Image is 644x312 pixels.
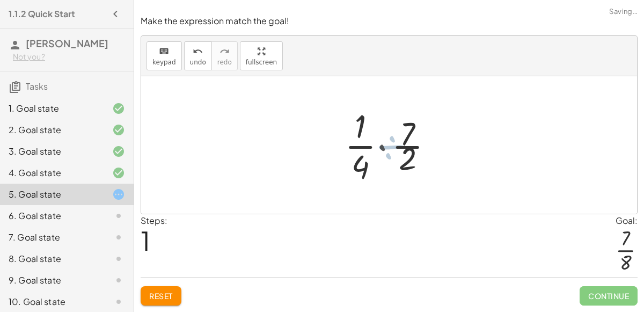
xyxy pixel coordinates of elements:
[112,166,125,179] i: Task finished and correct.
[159,45,169,58] i: keyboard
[193,45,203,58] i: undo
[9,8,75,20] h4: 1.1.2 Quick Start
[26,37,108,49] span: [PERSON_NAME]
[112,209,125,222] i: Task not started.
[112,124,125,136] i: Task finished and correct.
[219,45,230,58] i: redo
[184,41,212,70] button: undoundo
[141,215,167,226] label: Steps:
[9,209,95,222] div: 6. Goal state
[13,52,125,62] div: Not you?
[112,252,125,265] i: Task not started.
[112,102,125,115] i: Task finished and correct.
[112,231,125,244] i: Task not started.
[152,59,176,66] span: keypad
[26,81,48,92] span: Tasks
[112,188,125,201] i: Task started.
[211,41,238,70] button: redoredo
[141,224,150,257] span: 1
[240,41,283,70] button: fullscreen
[9,166,95,179] div: 4. Goal state
[112,274,125,287] i: Task not started.
[9,124,95,136] div: 2. Goal state
[112,295,125,308] i: Task not started.
[9,145,95,158] div: 3. Goal state
[9,295,95,308] div: 10. Goal state
[217,59,232,66] span: redo
[190,59,206,66] span: undo
[9,188,95,201] div: 5. Goal state
[141,15,638,27] p: Make the expression match the goal!
[616,214,638,227] div: Goal:
[147,41,182,70] button: keyboardkeypad
[141,286,181,306] button: Reset
[246,59,277,66] span: fullscreen
[9,102,95,115] div: 1. Goal state
[9,231,95,244] div: 7. Goal state
[112,145,125,158] i: Task finished and correct.
[609,6,638,17] span: Saving…
[9,274,95,287] div: 9. Goal state
[9,252,95,265] div: 8. Goal state
[149,291,173,301] span: Reset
